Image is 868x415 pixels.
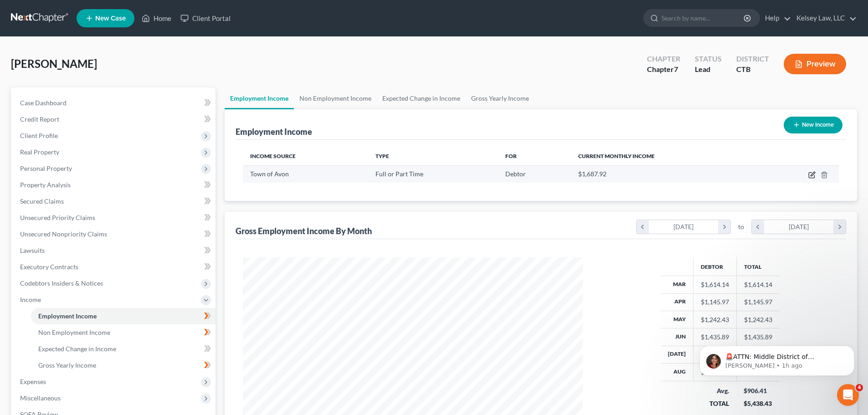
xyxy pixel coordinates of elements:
span: Income [20,296,41,303]
th: Total [736,257,780,276]
a: Non Employment Income [31,324,216,341]
a: Case Dashboard [13,95,216,111]
span: New Case [95,15,126,22]
span: Debtor [505,170,526,178]
span: Client Profile [20,132,58,139]
span: Expenses [20,378,46,385]
span: Case Dashboard [20,99,67,107]
span: Unsecured Nonpriority Claims [20,230,107,238]
span: Real Property [20,148,59,156]
div: Avg. [700,386,729,395]
a: Gross Yearly Income [31,357,216,374]
span: Current Monthly Income [578,153,655,159]
i: chevron_right [718,220,730,234]
i: chevron_left [752,220,764,234]
a: Unsecured Priority Claims [13,210,216,226]
span: Non Employment Income [38,328,110,336]
span: [PERSON_NAME] [11,57,97,70]
td: $1,242.43 [736,311,780,328]
a: Home [137,10,176,26]
span: Personal Property [20,164,72,172]
div: $1,145.97 [701,297,729,307]
div: Chapter [647,64,680,75]
span: Employment Income [38,312,97,320]
span: Type [375,153,389,159]
a: Client Portal [176,10,235,26]
div: Lead [695,64,722,75]
span: Town of Avon [250,170,289,178]
a: Non Employment Income [294,87,377,109]
span: Codebtors Insiders & Notices [20,279,103,287]
th: Mar [661,276,693,293]
span: 7 [674,65,678,73]
div: $5,438.43 [744,399,772,408]
a: Kelsey Law, LLC [792,10,857,26]
span: $1,687.92 [578,170,606,178]
div: Employment Income [236,126,312,137]
a: Employment Income [225,87,294,109]
div: District [736,54,769,64]
span: Credit Report [20,115,59,123]
span: 4 [856,384,863,391]
th: May [661,311,693,328]
i: chevron_right [833,220,846,234]
div: TOTAL [700,399,729,408]
span: Full or Part Time [375,170,423,178]
div: Chapter [647,54,680,64]
span: Executory Contracts [20,263,78,271]
div: Status [695,54,722,64]
i: chevron_left [637,220,649,234]
input: Search by name... [662,10,745,26]
span: to [738,222,744,231]
th: Apr [661,293,693,311]
th: Debtor [693,257,736,276]
a: Property Analysis [13,177,216,193]
span: Gross Yearly Income [38,361,96,369]
th: Jun [661,328,693,346]
div: [DATE] [649,220,719,234]
span: Income Source [250,153,296,159]
div: $1,614.14 [701,280,729,289]
a: Credit Report [13,111,216,128]
a: Executory Contracts [13,259,216,275]
td: $1,614.14 [736,276,780,293]
span: For [505,153,517,159]
div: $906.41 [744,386,772,395]
span: Expected Change in Income [38,345,116,353]
a: Unsecured Nonpriority Claims [13,226,216,242]
div: Gross Employment Income By Month [236,225,372,236]
div: CTB [736,64,769,75]
a: Gross Yearly Income [466,87,534,109]
span: Miscellaneous [20,394,61,402]
th: [DATE] [661,346,693,363]
span: Secured Claims [20,197,64,205]
iframe: Intercom live chat [837,384,859,406]
button: Preview [784,54,846,74]
a: Lawsuits [13,242,216,259]
div: $1,242.43 [701,315,729,324]
span: Unsecured Priority Claims [20,214,95,221]
th: Aug [661,364,693,381]
td: $1,145.97 [736,293,780,311]
a: Employment Income [31,308,216,324]
a: Secured Claims [13,193,216,210]
iframe: Intercom notifications message [686,327,868,390]
a: Expected Change in Income [31,341,216,357]
span: Lawsuits [20,246,45,254]
button: New Income [784,117,842,133]
span: Property Analysis [20,181,71,189]
a: Expected Change in Income [377,87,466,109]
div: [DATE] [764,220,834,234]
a: Help [760,10,791,26]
